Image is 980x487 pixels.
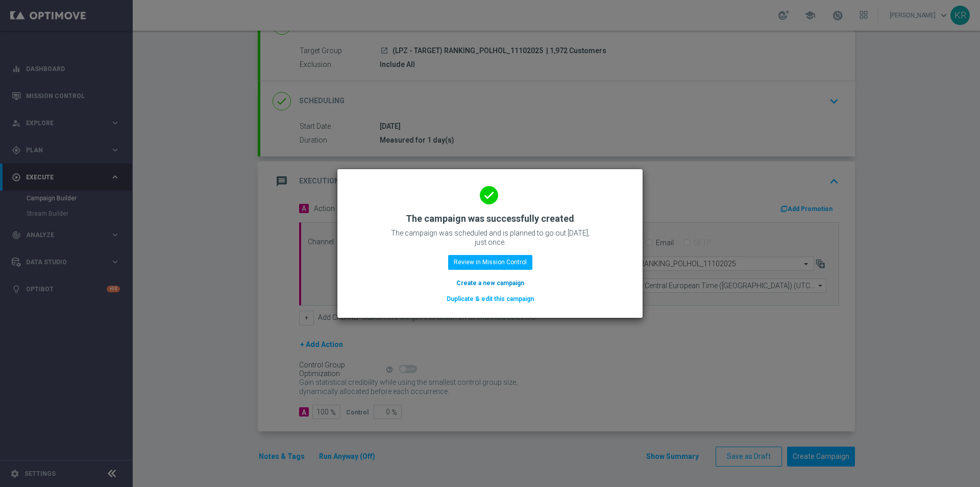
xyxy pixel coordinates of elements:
[455,277,525,289] button: Create a new campaign
[480,186,498,204] i: done
[446,293,535,305] button: Duplicate & edit this campaign
[448,255,532,269] button: Review in Mission Control
[406,213,574,225] h2: The campaign was successfully created
[388,228,592,247] p: The campaign was scheduled and is planned to go out [DATE], just once.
